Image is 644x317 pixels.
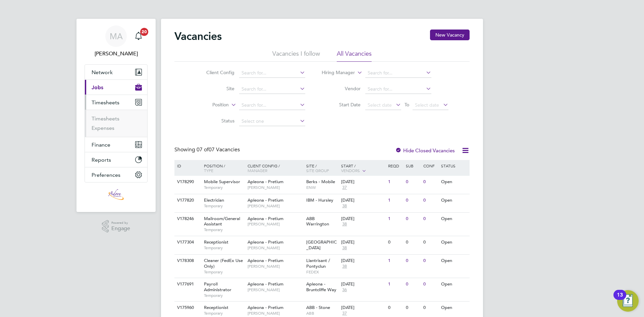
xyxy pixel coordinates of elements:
[439,160,469,171] div: Status
[306,216,329,227] span: ABB Warrington
[204,281,231,293] span: Payroll Administrator
[204,168,213,173] span: Type
[85,25,148,58] a: MA[PERSON_NAME]
[196,118,234,124] label: Status
[404,213,422,225] div: 0
[92,69,113,75] span: Network
[175,302,199,314] div: V175960
[204,197,224,203] span: Electrician
[204,293,244,298] span: Temporary
[204,185,244,190] span: Temporary
[341,168,360,173] span: Vendors
[368,102,392,108] span: Select date
[196,86,234,92] label: Site
[337,50,372,62] li: All Vacancies
[306,305,330,310] span: ABB - Stone
[341,258,385,264] div: [DATE]
[248,245,303,251] span: [PERSON_NAME]
[341,281,385,287] div: [DATE]
[439,236,469,249] div: Open
[204,216,240,227] span: Mailroom/General Assistant
[306,185,338,190] span: ENW
[92,99,119,106] span: Timesheets
[248,216,283,221] span: Apleona - Pretium
[386,278,404,290] div: 1
[85,95,147,110] button: Timesheets
[85,65,147,80] button: Network
[204,258,243,269] span: Cleaner (FedEx Use Only)
[404,176,422,188] div: 0
[85,167,147,182] button: Preferences
[341,179,385,185] div: [DATE]
[272,50,320,62] li: Vacancies I follow
[305,160,340,176] div: Site /
[386,194,404,207] div: 1
[175,255,199,267] div: V178308
[439,176,469,188] div: Open
[422,213,439,225] div: 0
[248,239,283,245] span: Apleona - Pretium
[306,197,333,203] span: IBM - Hursley
[341,185,348,191] span: 37
[239,101,305,110] input: Search for...
[439,213,469,225] div: Open
[248,287,303,293] span: [PERSON_NAME]
[404,278,422,290] div: 0
[306,281,336,293] span: Apleona - Bruntcliffe Way
[204,269,244,275] span: Temporary
[386,160,404,171] div: Reqd
[395,147,455,154] label: Hide Closed Vacancies
[85,189,148,200] a: Go to home page
[341,287,348,293] span: 36
[204,311,244,316] span: Temporary
[617,290,639,312] button: Open Resource Center, 13 new notifications
[439,302,469,314] div: Open
[248,311,303,316] span: [PERSON_NAME]
[132,25,145,47] a: 20
[204,203,244,209] span: Temporary
[341,245,348,251] span: 38
[85,80,147,95] button: Jobs
[316,69,355,76] label: Hiring Manager
[111,226,130,231] span: Engage
[248,264,303,269] span: [PERSON_NAME]
[174,30,222,43] h2: Vacancies
[422,255,439,267] div: 0
[92,172,120,178] span: Preferences
[322,86,361,92] label: Vendor
[248,305,283,310] span: Apleona - Pretium
[175,236,199,249] div: V177304
[190,102,229,108] label: Position
[204,179,240,184] span: Mobile Supervisor
[422,302,439,314] div: 0
[341,216,385,222] div: [DATE]
[204,245,244,251] span: Temporary
[365,68,431,78] input: Search for...
[365,85,431,94] input: Search for...
[306,311,338,316] span: ABB
[248,281,283,287] span: Apleona - Pretium
[175,278,199,290] div: V177691
[239,85,305,94] input: Search for...
[174,146,241,153] div: Showing
[246,160,305,176] div: Client Config /
[175,213,199,225] div: V178246
[422,236,439,249] div: 0
[404,194,422,207] div: 0
[85,50,148,58] span: Michelle Aldridge
[386,176,404,188] div: 1
[386,255,404,267] div: 1
[439,194,469,207] div: Open
[422,176,439,188] div: 0
[439,255,469,267] div: Open
[306,269,338,275] span: FEDEX
[175,176,199,188] div: V178290
[386,236,404,249] div: 0
[248,185,303,190] span: [PERSON_NAME]
[197,146,209,153] span: 07 of
[248,179,283,184] span: Apleona - Pretium
[341,221,348,227] span: 38
[85,137,147,152] button: Finance
[341,264,348,269] span: 38
[439,278,469,290] div: Open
